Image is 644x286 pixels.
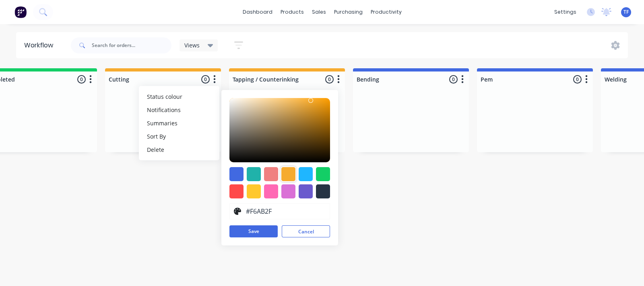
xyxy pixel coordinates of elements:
[139,103,219,116] button: Notifications
[299,167,313,181] div: #1fb6ff
[247,184,261,198] div: #ffc82c
[264,167,278,181] div: #f08080
[229,167,244,181] div: #4169e1
[367,6,406,18] div: productivity
[281,167,295,181] div: #f6ab2f
[550,6,580,18] div: settings
[316,167,330,181] div: #13ce66
[24,41,57,50] div: Workflow
[308,6,330,18] div: sales
[299,184,313,198] div: #6a5acd
[264,184,278,198] div: #ff69b4
[14,6,27,18] img: Factory
[229,184,244,198] div: #ff4949
[147,92,182,101] span: Status colour
[139,143,219,156] button: Delete
[247,167,261,181] div: #20b2aa
[92,37,171,53] input: Search for orders...
[184,41,200,49] span: Views
[139,116,219,130] button: Summaries
[277,6,308,18] div: products
[139,130,219,143] button: Sort By
[239,6,277,18] a: dashboard
[281,184,295,198] div: #da70d6
[330,6,367,18] div: purchasing
[139,90,219,103] button: Status colour
[623,8,629,16] span: TF
[316,184,330,198] div: #273444
[229,225,278,237] button: Save
[282,225,330,237] button: Cancel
